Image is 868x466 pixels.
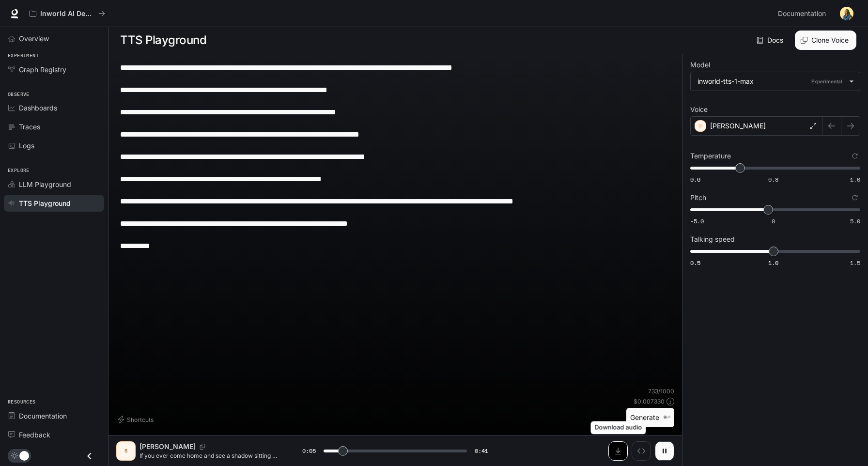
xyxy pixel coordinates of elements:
span: 1.0 [850,175,860,184]
p: 733 / 1000 [648,387,674,395]
span: LLM Playground [19,179,71,189]
button: Copy Voice ID [196,444,209,450]
p: ⌘⏎ [663,415,670,420]
a: Feedback [4,426,104,443]
button: Close drawer [78,446,100,466]
p: Experimental [809,77,844,86]
a: Graph Registry [4,61,104,78]
p: Temperature [690,153,731,159]
button: Reset to default [850,192,860,203]
span: Graph Registry [19,64,66,75]
p: Pitch [690,194,706,201]
a: TTS Playground [4,195,104,212]
div: Download audio [591,421,646,435]
span: Dashboards [19,103,57,113]
p: Voice [690,106,708,113]
span: Documentation [19,411,67,421]
a: Dashboards [4,99,104,116]
span: 0.8 [768,175,778,184]
div: inworld-tts-1-max [697,77,844,86]
h1: TTS Playground [120,31,206,50]
p: [PERSON_NAME] [139,442,196,451]
button: Download audio [608,441,628,461]
span: 0:41 [475,446,488,456]
p: Inworld AI Demos [40,10,94,18]
span: Feedback [19,430,50,440]
button: Shortcuts [116,412,157,427]
p: [PERSON_NAME] [710,121,766,131]
p: Model [690,62,710,68]
a: Docs [755,31,787,50]
button: Reset to default [850,151,860,161]
a: Logs [4,137,104,154]
a: Traces [4,118,104,135]
button: User avatar [837,4,856,23]
img: User avatar [840,7,853,20]
span: Dark mode toggle [19,450,29,461]
p: $ 0.007330 [634,397,665,405]
span: 1.5 [850,259,860,267]
span: Traces [19,122,40,132]
span: 0.5 [690,259,700,267]
a: Documentation [774,4,833,23]
div: inworld-tts-1-maxExperimental [691,72,860,91]
button: Clone Voice [795,31,856,50]
span: TTS Playground [19,198,71,208]
button: Generate⌘⏎ [626,408,674,428]
span: 5.0 [850,217,860,225]
span: 0:05 [302,446,316,456]
a: Overview [4,30,104,47]
span: 1.0 [768,259,778,267]
p: Talking speed [690,236,735,243]
a: LLM Playground [4,176,104,193]
span: 0 [772,217,775,225]
p: If you ever come home and see a shadow sitting on your couch — and the door shuts behind you — fo... [139,451,279,460]
button: All workspaces [25,4,109,23]
div: S [118,443,134,459]
span: Documentation [778,8,826,20]
button: Inspect [632,441,651,461]
span: Logs [19,140,34,151]
span: -5.0 [690,217,704,225]
a: Documentation [4,407,104,424]
span: Overview [19,33,49,44]
span: 0.6 [690,175,700,184]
